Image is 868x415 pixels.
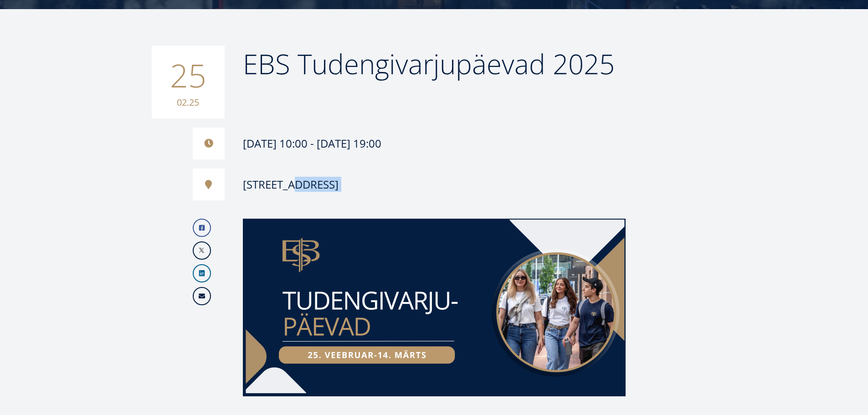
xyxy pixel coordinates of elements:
img: X [194,242,210,259]
img: EBS Tudengivarjupäevad 2025 [243,219,626,396]
a: Email [193,287,211,305]
a: Linkedin [193,264,211,282]
span: EBS Tudengivarjupäevad 2025 [243,45,615,82]
div: 25 [152,46,225,118]
small: 02.25 [161,96,216,109]
div: [STREET_ADDRESS] [243,178,339,191]
a: Facebook [193,219,211,237]
div: [DATE] 10:00 - [DATE] 19:00 [193,128,626,159]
